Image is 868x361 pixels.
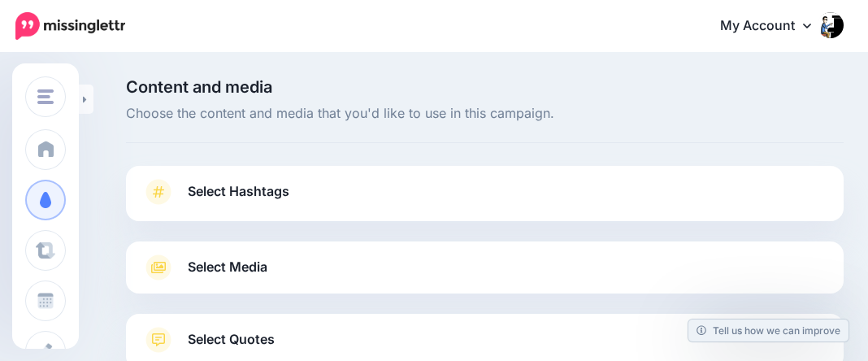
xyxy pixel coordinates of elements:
[126,79,844,95] span: Content and media
[688,320,848,341] a: Tell us how we can improve
[142,179,827,221] a: Select Hashtags
[188,180,289,202] span: Select Hashtags
[37,89,54,104] img: menu.png
[188,328,275,350] span: Select Quotes
[126,103,844,124] span: Choose the content and media that you'd like to use in this campaign.
[188,256,267,278] span: Select Media
[15,12,125,40] img: Missinglettr
[704,7,844,46] a: My Account
[142,254,827,281] a: Select Media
